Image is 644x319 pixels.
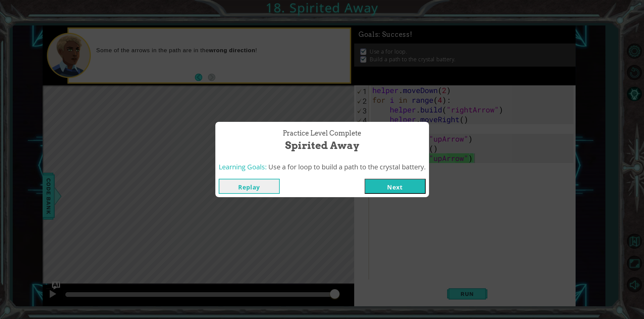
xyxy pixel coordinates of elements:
[219,162,267,171] span: Learning Goals:
[283,129,361,138] span: Practice Level Complete
[268,162,426,171] span: Use a for loop to build a path to the crystal battery.
[219,179,280,194] button: Replay
[285,138,359,153] span: Spirited Away
[365,179,426,194] button: Next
